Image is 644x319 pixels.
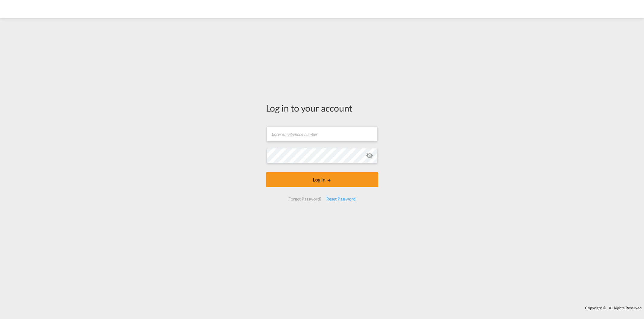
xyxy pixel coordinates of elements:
button: LOGIN [266,172,378,187]
div: Log in to your account [266,102,378,114]
div: Reset Password [324,194,358,204]
md-icon: icon-eye-off [366,152,373,159]
input: Enter email/phone number [267,126,377,141]
div: Forgot Password? [286,194,324,204]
